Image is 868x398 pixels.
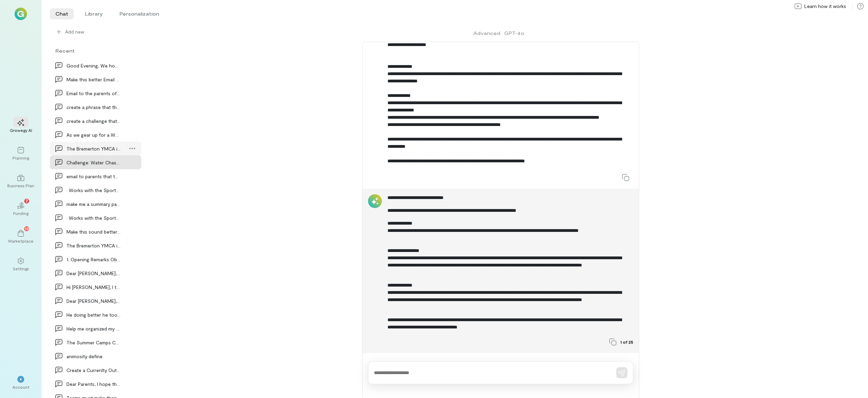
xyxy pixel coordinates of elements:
div: Marketplace [8,238,34,244]
div: • Works with the Sports and Rec Director on the p… [66,214,120,221]
div: Planning [12,155,29,161]
a: Marketplace [8,224,33,249]
div: 1. Opening Remarks Objective: Discuss recent cam… [66,256,120,263]
div: create a phrase that they have to go to the field… [66,103,120,111]
div: Account [12,384,29,390]
div: *Account [8,370,33,395]
div: create a challenge that is like amazing race as a… [66,117,120,125]
a: Growegy AI [8,114,33,138]
li: Chat [50,8,74,19]
div: Dear [PERSON_NAME], I hope this message finds yo… [66,270,120,277]
div: Create a Currenlty Out of the office message for… [66,367,120,374]
div: As we gear up for a Week 9 Amazing Race, it's imp… [66,131,120,138]
div: • Works with the Sports and Rec Director on the p… [66,187,120,194]
div: Recent [50,47,141,54]
div: Hi [PERSON_NAME], I tried calling but couldn't get throu… [66,283,120,291]
div: Make this sound better Email to CIT Counsleor in… [66,228,120,235]
div: Settings [13,266,29,271]
span: 1 of 25 [620,339,633,345]
div: Business Plan [7,183,34,188]
div: The Bremerton YMCA is proud to join the Bremerton… [66,242,120,249]
div: Funding [13,210,28,216]
div: Good Evening, We hope this message finds you well… [66,62,120,69]
a: Planning [8,141,33,166]
div: The Summer Camps Coordinator is responsible to do… [66,339,120,346]
li: Library [79,8,108,19]
div: Make this better Email to the parents of [PERSON_NAME] d… [66,76,120,83]
a: Business Plan [8,169,33,194]
li: Personalization [114,8,164,19]
div: email to parents that their child needs to bring… [66,173,120,180]
span: Add new [65,28,84,35]
div: Challenge: Water Chaser Your next task awaits at… [66,159,120,166]
div: Help me organized my thoughts of how to communica… [66,325,120,332]
div: Growegy AI [10,127,32,133]
a: Settings [8,252,33,277]
div: He doing better he took a very long nap and think… [66,311,120,318]
span: 13 [25,225,29,232]
span: 7 [26,198,28,204]
div: Email to the parents of [PERSON_NAME] Good aftern… [66,90,120,97]
a: Funding [8,197,33,221]
div: The Bremerton YMCA is committed to promoting heal… [66,145,120,152]
div: animosity define [66,353,120,360]
div: make me a summary paragraph for my resume Dedicat… [66,200,120,208]
div: Dear Parents, I hope this message finds you well.… [66,380,120,388]
span: Learn how it works [804,3,846,10]
div: Dear [PERSON_NAME], I wanted to follow up on our… [66,297,120,305]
